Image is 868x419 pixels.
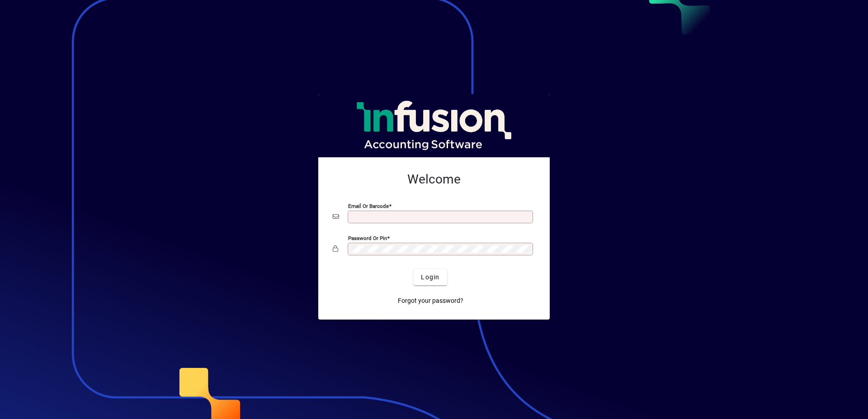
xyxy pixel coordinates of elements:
[394,292,467,309] a: Forgot your password?
[398,296,463,306] span: Forgot your password?
[348,235,387,241] mat-label: Password or Pin
[414,269,447,285] button: Login
[333,172,535,187] h2: Welcome
[421,273,439,282] span: Login
[348,203,389,209] mat-label: Email or Barcode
